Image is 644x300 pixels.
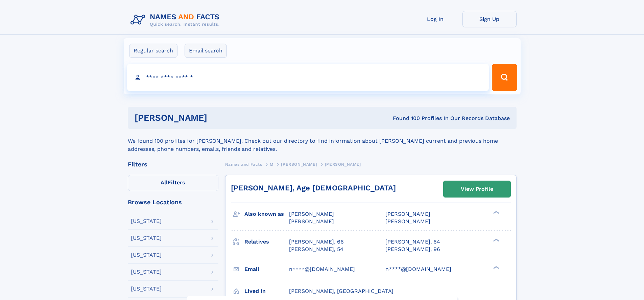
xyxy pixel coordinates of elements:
[270,162,273,167] span: M
[289,246,343,253] a: [PERSON_NAME], 54
[127,64,489,91] input: search input
[135,114,300,122] h1: [PERSON_NAME]
[131,252,162,258] div: [US_STATE]
[231,184,396,192] a: [PERSON_NAME], Age [DEMOGRAPHIC_DATA]
[244,285,289,297] h3: Lived in
[289,211,334,217] span: [PERSON_NAME]
[289,288,393,294] span: [PERSON_NAME], [GEOGRAPHIC_DATA]
[408,11,462,27] a: Log In
[128,129,517,153] div: We found 100 profiles for [PERSON_NAME]. Check out our directory to find information about [PERSO...
[492,238,500,242] div: ❯
[131,269,162,275] div: [US_STATE]
[131,286,162,292] div: [US_STATE]
[444,181,510,197] a: View Profile
[270,160,273,168] a: M
[300,115,510,122] div: Found 100 Profiles In Our Records Database
[128,175,218,191] label: Filters
[244,263,289,275] h3: Email
[185,44,227,58] label: Email search
[385,238,440,246] a: [PERSON_NAME], 64
[131,218,162,224] div: [US_STATE]
[462,11,517,27] a: Sign Up
[289,238,344,246] a: [PERSON_NAME], 66
[461,181,493,197] div: View Profile
[492,265,500,270] div: ❯
[129,44,177,58] label: Regular search
[492,210,500,215] div: ❯
[289,218,334,225] span: [PERSON_NAME]
[128,11,225,29] img: Logo Names and Facts
[244,236,289,248] h3: Relatives
[385,211,430,217] span: [PERSON_NAME]
[325,162,361,167] span: [PERSON_NAME]
[385,246,440,253] a: [PERSON_NAME], 96
[244,208,289,220] h3: Also known as
[492,64,517,91] button: Search Button
[225,160,262,168] a: Names and Facts
[131,235,162,241] div: [US_STATE]
[281,160,317,168] a: [PERSON_NAME]
[385,218,430,225] span: [PERSON_NAME]
[128,199,218,205] div: Browse Locations
[128,161,218,167] div: Filters
[281,162,317,167] span: [PERSON_NAME]
[161,179,168,186] span: All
